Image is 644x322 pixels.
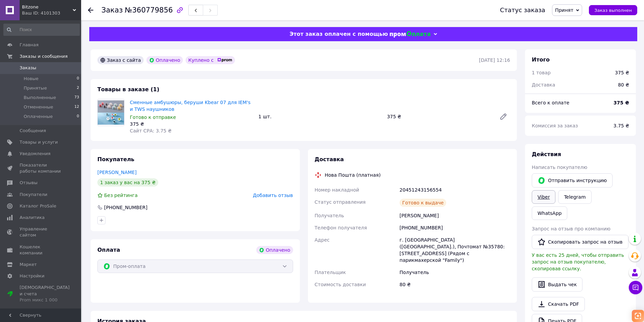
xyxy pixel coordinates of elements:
span: У вас есть 25 дней, чтобы отправить запрос на отзыв покупателю, скопировав ссылку. [532,252,624,271]
div: Получатель [398,266,511,278]
span: Телефон получателя [315,225,367,230]
span: Оплата [97,247,120,253]
div: [PHONE_NUMBER] [398,222,511,234]
a: WhatsApp [532,206,567,220]
span: Заказы и сообщения [20,53,68,59]
span: Выполненные [24,95,56,101]
span: 0 [77,76,79,82]
div: 20451243156554 [398,184,511,196]
div: 80 ₴ [398,278,511,291]
span: Кошелек компании [20,244,63,256]
span: Получатель [315,213,344,218]
div: Оплачено [146,56,183,64]
span: Принятые [24,85,47,91]
div: 375 ₴ [615,69,629,76]
span: Комиссия за заказ [532,123,578,128]
div: Куплено с [186,56,235,64]
span: Маркет [20,262,37,268]
span: Заказ [101,6,123,14]
span: [DEMOGRAPHIC_DATA] и счета [20,284,70,303]
div: Оплачено [256,246,293,254]
a: Cменные амбушюры, беруши Kbear 07 для IEM's и TWS наушников [130,100,251,112]
span: 3.75 ₴ [614,123,629,128]
span: Номер накладной [315,187,359,193]
a: [PERSON_NAME] [97,170,137,175]
span: Покупатель [97,156,134,163]
span: Аналитика [20,215,45,221]
div: 80 ₴ [614,77,633,92]
span: Готово к отправке [130,115,176,120]
div: Статус заказа [500,7,545,14]
div: 375 ₴ [130,121,253,127]
b: 375 ₴ [614,100,629,105]
div: Готово к выдаче [400,199,446,207]
span: Статус отправления [315,199,366,205]
div: г. [GEOGRAPHIC_DATA] ([GEOGRAPHIC_DATA].), Почтомат №35780: [STREET_ADDRESS] (Рядом с парикмахерс... [398,234,511,266]
input: Поиск [3,24,80,36]
span: Принят [555,7,573,13]
span: Товары и услуги [20,139,58,145]
div: [PHONE_NUMBER] [103,204,148,211]
button: Заказ выполнен [589,5,637,15]
span: Написать покупателю [532,165,587,170]
span: Стоимость доставки [315,282,366,287]
span: Управление сайтом [20,226,63,238]
span: Каталог ProSale [20,203,56,209]
span: 12 [74,104,79,110]
div: [PERSON_NAME] [398,209,511,222]
span: Адрес [315,237,330,243]
button: Скопировать запрос на отзыв [532,235,628,249]
button: Чат с покупателем [629,281,642,294]
span: Всего к оплате [532,100,569,105]
div: 1 шт. [256,112,384,121]
span: Заказ выполнен [594,8,632,13]
time: [DATE] 12:16 [479,57,510,63]
span: Итого [532,56,550,63]
span: Добавить отзыв [253,193,293,198]
div: Prom микс 1 000 [20,297,70,303]
span: Без рейтинга [104,193,138,198]
span: Отзывы [20,180,38,186]
span: Сообщения [20,128,46,134]
span: Действия [532,151,561,157]
a: Скачать PDF [532,297,585,311]
div: Вернуться назад [88,7,93,14]
span: Новые [24,76,39,82]
span: 0 [77,114,79,120]
div: Ваш ID: 4101303 [22,10,81,16]
span: Доставка [315,156,344,163]
span: 1 товар [532,70,551,75]
span: Отмененные [24,104,53,110]
span: №360779856 [125,6,173,14]
span: Уведомления [20,151,50,157]
span: Оплаченные [24,114,53,120]
span: Главная [20,42,39,48]
div: 375 ₴ [384,112,494,121]
span: Запрос на отзыв про компанию [532,226,611,231]
a: Редактировать [497,110,510,123]
span: Этот заказ оплачен с помощью [289,31,388,37]
span: Сайт СРА: 3.75 ₴ [130,128,171,133]
div: 1 заказ у вас на 375 ₴ [97,178,158,187]
div: Заказ с сайта [97,56,144,64]
button: Отправить инструкцию [532,173,613,188]
span: Плательщик [315,270,346,275]
span: Показатели работы компании [20,162,63,174]
div: Нова Пошта (платная) [323,172,382,178]
span: Bitzone [22,4,73,10]
img: evopay logo [390,31,430,38]
span: Доставка [532,82,555,88]
span: Товары в заказе (1) [97,86,159,93]
button: Выдать чек [532,277,582,292]
span: 73 [74,95,79,101]
img: prom [217,58,232,62]
a: Viber [532,190,555,204]
span: 2 [77,85,79,91]
span: Настройки [20,273,44,279]
img: Cменные амбушюры, беруши Kbear 07 для IEM's и TWS наушников [98,100,124,125]
span: Заказы [20,65,36,71]
a: Telegram [558,190,591,204]
span: Покупатели [20,192,47,198]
